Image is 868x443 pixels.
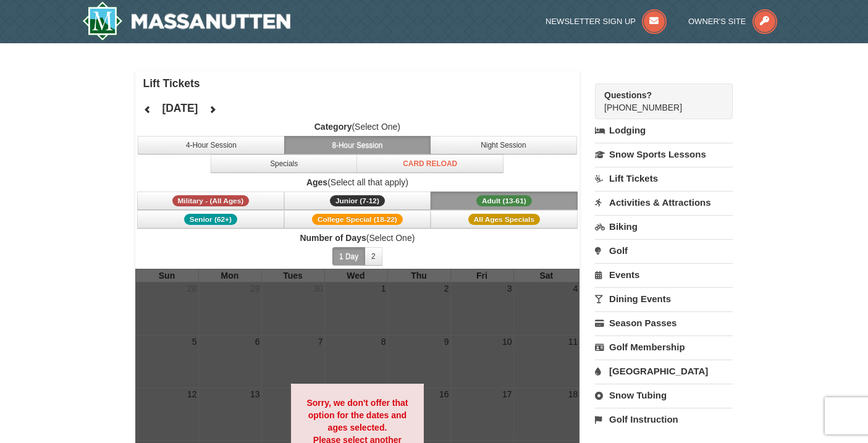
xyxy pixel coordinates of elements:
[312,214,403,225] span: College Special (18-22)
[284,192,431,210] button: Junior (7-12)
[431,210,578,229] button: All Ages Specials
[604,89,710,112] span: [PHONE_NUMBER]
[546,17,636,26] span: Newsletter Sign Up
[135,232,580,244] label: (Select One)
[595,143,733,166] a: Snow Sports Lessons
[330,195,385,206] span: Junior (7-12)
[364,247,382,266] button: 2
[546,17,667,26] a: Newsletter Sign Up
[184,214,237,225] span: Senior (62+)
[476,195,532,206] span: Adult (13-61)
[137,192,284,210] button: Military - (All Ages)
[604,90,652,100] strong: Questions?
[162,102,198,114] h4: [DATE]
[595,335,733,358] a: Golf Membership
[135,176,580,188] label: (Select all that apply)
[82,1,291,41] a: Massanutten Resort
[595,311,733,334] a: Season Passes
[688,17,777,26] a: Owner's Site
[688,17,746,26] span: Owner's Site
[211,154,358,173] button: Specials
[595,167,733,190] a: Lift Tickets
[306,177,327,187] strong: Ages
[595,384,733,407] a: Snow Tubing
[82,1,291,41] img: Massanutten Resort Logo
[332,247,365,266] button: 1 Day
[431,192,578,210] button: Adult (13-61)
[172,195,250,206] span: Military - (All Ages)
[468,214,540,225] span: All Ages Specials
[135,120,580,133] label: (Select One)
[143,77,580,90] h4: Lift Tickets
[595,119,733,141] a: Lodging
[300,233,366,243] strong: Number of Days
[284,210,431,229] button: College Special (18-22)
[284,136,431,154] button: 8-Hour Session
[595,239,733,262] a: Golf
[595,191,733,214] a: Activities & Attractions
[356,154,504,173] button: Card Reload
[595,360,733,382] a: [GEOGRAPHIC_DATA]
[430,136,577,154] button: Night Session
[595,215,733,238] a: Biking
[137,210,284,229] button: Senior (62+)
[314,122,352,132] strong: Category
[595,408,733,431] a: Golf Instruction
[595,287,733,310] a: Dining Events
[595,263,733,286] a: Events
[138,136,285,154] button: 4-Hour Session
